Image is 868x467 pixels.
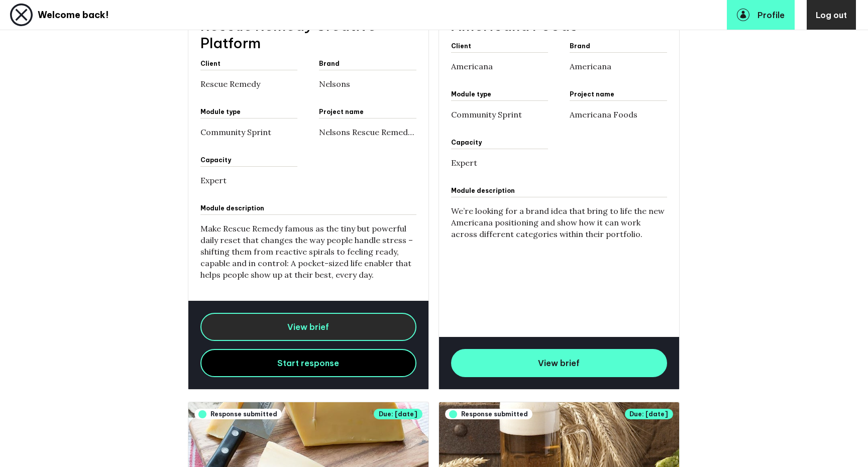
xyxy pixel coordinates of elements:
[451,109,549,121] p: Community Sprint
[200,313,416,341] a: View brief
[287,322,329,332] span: View brief
[570,90,667,101] div: Project name
[451,349,667,377] a: View brief
[570,61,667,72] p: Americana
[570,42,667,53] div: Brand
[200,60,298,70] div: Client
[200,223,416,281] p: Make Rescue Remedy famous as the tiny but powerful daily reset that changes the way people handle...
[451,157,549,169] p: Expert
[200,127,298,138] p: Community Sprint
[200,17,416,52] h3: Rescue Remedy Creative Platform
[538,358,580,368] span: View brief
[625,409,673,419] span: due: 21/09/2021
[200,204,416,215] div: Module Description
[319,60,416,70] div: Brand
[451,187,667,197] div: Module Description
[200,349,416,377] a: Start response
[319,108,416,119] div: Project name
[319,78,416,90] p: Nelsons
[757,10,785,20] span: Profile
[451,42,549,53] div: Client
[200,175,298,186] p: Expert
[319,127,416,138] p: Nelsons Rescue Remedy Creative Platform 2025
[816,10,847,20] span: Log out
[374,409,422,419] span: due: 23/09/2022
[451,139,549,149] div: Capacity
[200,108,298,119] div: Module type
[277,358,339,368] span: Start response
[451,61,549,72] p: Americana
[451,90,549,101] div: Module type
[451,205,667,240] p: We’re looking for a brand idea that bring to life the new Americana positioning and show how it c...
[200,78,298,90] p: Rescue Remedy
[570,109,667,121] p: Americana Foods
[194,409,282,419] span: Response submitted
[200,156,298,167] div: Capacity
[445,409,533,419] span: Response submitted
